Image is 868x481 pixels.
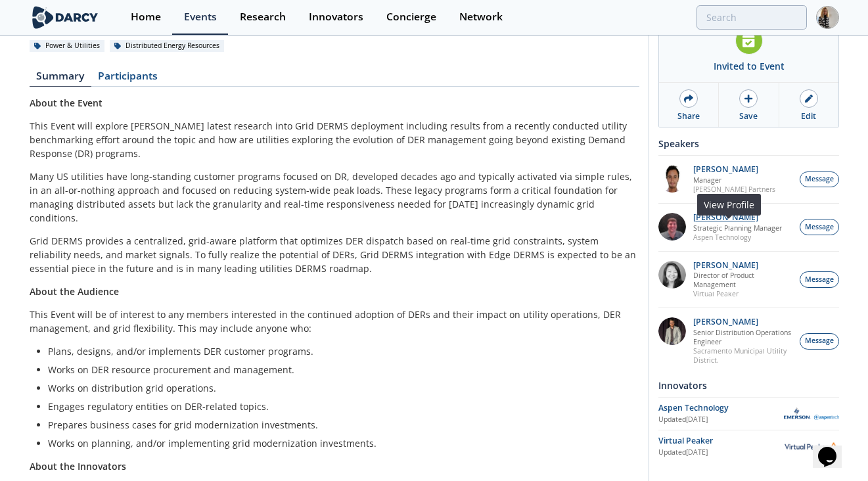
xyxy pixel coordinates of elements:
span: Message [805,336,834,346]
div: Concierge [386,12,436,22]
p: [PERSON_NAME] [693,261,793,270]
p: Many US utilities have long-standing customer programs focused on DR, developed decades ago and t... [30,170,639,225]
p: Manager [693,175,775,185]
div: Network [459,12,503,22]
button: Message [800,333,839,350]
div: Share [677,110,700,122]
div: Distributed Energy Resources [110,40,225,52]
li: Plans, designs, and/or implements DER customer programs. [48,344,630,358]
span: Message [805,174,834,185]
a: Summary [30,71,91,87]
a: Aspen Technology Updated[DATE] Aspen Technology [658,402,839,425]
div: Events [184,12,217,22]
p: [PERSON_NAME] [693,165,775,174]
li: Works on distribution grid operations. [48,381,630,395]
div: Innovators [309,12,363,22]
p: Virtual Peaker [693,289,793,298]
div: Power & Utilities [30,40,105,52]
p: [PERSON_NAME] [693,317,793,327]
div: Save [739,110,758,122]
p: [PERSON_NAME] Partners [693,185,775,194]
li: Prepares business cases for grid modernization investments. [48,418,630,432]
a: Virtual Peaker Updated[DATE] Virtual Peaker [658,435,839,458]
p: This Event will explore [PERSON_NAME] latest research into Grid DERMS deployment including result... [30,119,639,160]
p: Strategic Planning Manager [693,223,782,233]
div: Research [240,12,286,22]
div: Updated [DATE] [658,415,784,425]
li: Works on planning, and/or implementing grid modernization investments. [48,436,630,450]
p: Director of Product Management [693,271,793,289]
iframe: chat widget [813,428,855,468]
img: 8160f632-77e6-40bd-9ce2-d8c8bb49c0dd [658,261,686,288]
button: Message [800,172,839,188]
img: vRBZwDRnSTOrB1qTpmXr [658,165,686,193]
div: Edit [801,110,816,122]
img: Virtual Peaker [784,442,839,451]
p: Grid DERMS provides a centralized, grid-aware platform that optimizes DER dispatch based on real-... [30,234,639,275]
strong: About the Audience [30,285,119,298]
p: Aspen Technology [693,233,782,242]
div: Updated [DATE] [658,447,784,458]
div: Innovators [658,374,839,397]
div: Speakers [658,132,839,155]
span: Message [805,222,834,233]
img: Aspen Technology [784,407,839,420]
li: Engages regulatory entities on DER-related topics. [48,400,630,413]
input: Advanced Search [697,5,807,30]
div: Virtual Peaker [658,435,784,447]
div: Home [131,12,161,22]
img: logo-wide.svg [30,6,101,29]
button: Message [800,271,839,288]
strong: About the Innovators [30,460,126,472]
p: [PERSON_NAME] [693,213,782,222]
a: Edit [779,83,838,127]
div: Aspen Technology [658,402,784,414]
p: Senior Distribution Operations Engineer [693,328,793,346]
strong: About the Event [30,97,103,109]
button: Message [800,219,839,235]
img: 7fca56e2-1683-469f-8840-285a17278393 [658,317,686,345]
span: Message [805,275,834,285]
li: Works on DER resource procurement and management. [48,363,630,377]
p: Sacramento Municipal Utility District. [693,346,793,365]
a: Participants [91,71,165,87]
img: accc9a8e-a9c1-4d58-ae37-132228efcf55 [658,213,686,240]
p: This Event will be of interest to any members interested in the continued adoption of DERs and th... [30,308,639,335]
div: Invited to Event [714,59,785,73]
img: Profile [816,6,839,29]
